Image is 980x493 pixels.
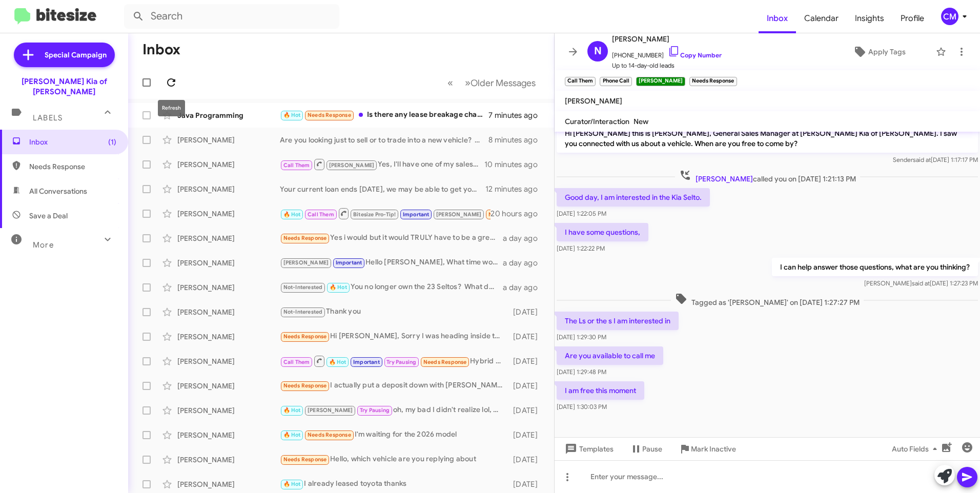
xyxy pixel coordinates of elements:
[29,161,116,172] span: Needs Response
[508,381,546,391] div: [DATE]
[594,43,602,59] span: N
[642,440,662,458] span: Pause
[280,454,508,465] div: Hello, which vehicle are you replying about
[485,184,546,194] div: 12 minutes ago
[503,282,546,293] div: a day ago
[283,309,323,315] span: Not-Interested
[280,306,508,318] div: Thank you
[280,355,508,367] div: Hybrid Ex is fine
[689,77,737,86] small: Needs Response
[484,159,546,170] div: 10 minutes ago
[280,207,491,220] div: Call me
[636,77,685,86] small: [PERSON_NAME]
[177,381,280,391] div: [PERSON_NAME]
[283,432,301,438] span: 🔥 Hot
[671,293,864,307] span: Tagged as '[PERSON_NAME]' on [DATE] 1:27:27 PM
[283,333,327,340] span: Needs Response
[634,117,648,126] span: New
[868,43,906,61] span: Apply Tags
[283,284,323,291] span: Not-Interested
[423,359,467,365] span: Needs Response
[436,211,482,218] span: [PERSON_NAME]
[308,211,334,218] span: Call Them
[177,405,280,416] div: [PERSON_NAME]
[508,332,546,342] div: [DATE]
[932,8,969,25] button: CM
[283,456,327,463] span: Needs Response
[177,258,280,268] div: [PERSON_NAME]
[508,307,546,317] div: [DATE]
[796,4,847,33] a: Calendar
[280,257,503,269] div: Hello [PERSON_NAME], What time works for you the 15th?
[386,359,416,365] span: Try Pausing
[912,279,930,287] span: said at
[565,96,622,106] span: [PERSON_NAME]
[913,156,931,163] span: said at
[563,440,614,458] span: Templates
[465,76,471,89] span: »
[177,233,280,243] div: [PERSON_NAME]
[557,244,605,252] span: [DATE] 1:22:22 PM
[283,407,301,414] span: 🔥 Hot
[675,169,860,184] span: called you on [DATE] 1:21:13 PM
[670,440,744,458] button: Mark Inactive
[557,210,606,217] span: [DATE] 1:22:05 PM
[691,440,736,458] span: Mark Inactive
[557,403,607,410] span: [DATE] 1:30:03 PM
[557,368,606,376] span: [DATE] 1:29:48 PM
[329,162,375,169] span: [PERSON_NAME]
[177,135,280,145] div: [PERSON_NAME]
[329,359,346,365] span: 🔥 Hot
[177,332,280,342] div: [PERSON_NAME]
[177,479,280,489] div: [PERSON_NAME]
[360,407,390,414] span: Try Pausing
[280,158,484,171] div: Yes, I'll have one of my sales reps reach out who is very knowledgeable about the Seltos. He shou...
[280,404,508,416] div: oh, my bad I didn't realize lol, but I'll go look to see if we got them in
[941,8,958,25] div: CM
[557,124,978,153] p: Hi [PERSON_NAME] this is [PERSON_NAME], General Sales Manager at [PERSON_NAME] Kia of [PERSON_NAM...
[108,137,116,147] span: (1)
[308,112,351,118] span: Needs Response
[33,240,54,250] span: More
[158,100,185,116] div: Refresh
[668,51,722,59] a: Copy Number
[29,186,87,196] span: All Conversations
[308,407,353,414] span: [PERSON_NAME]
[177,307,280,317] div: [PERSON_NAME]
[892,440,941,458] span: Auto Fields
[280,380,508,392] div: I actually put a deposit down with [PERSON_NAME] [DATE] for a sorento
[280,109,488,121] div: Is there any lease breakage charges
[280,232,503,244] div: Yes i would but it would TRULY have to be a great deal for me to do so. I don't want to pay more ...
[612,60,722,71] span: Up to 14-day-old leads
[177,356,280,366] div: [PERSON_NAME]
[847,4,892,33] a: Insights
[557,188,710,207] p: Good day, I am interested in the Kia Selto.
[280,184,485,194] div: Your current loan ends [DATE], we may be able to get you a better apr if we trade you into a diff...
[177,159,280,170] div: [PERSON_NAME]
[45,50,107,60] span: Special Campaign
[280,135,488,145] div: Are you looking just to sell or to trade into a new vehicle? We would need to see your vehicle in...
[557,381,644,400] p: I am free this moment
[447,76,453,89] span: «
[29,211,68,221] span: Save a Deal
[508,455,546,465] div: [DATE]
[177,282,280,293] div: [PERSON_NAME]
[759,4,796,33] a: Inbox
[488,211,532,218] span: Needs Response
[612,33,722,45] span: [PERSON_NAME]
[893,156,978,163] span: Sender [DATE] 1:17:17 PM
[600,77,631,86] small: Phone Call
[864,279,978,287] span: [PERSON_NAME] [DATE] 1:27:23 PM
[283,359,310,365] span: Call Them
[283,259,329,266] span: [PERSON_NAME]
[177,110,280,120] div: Java Programming
[557,333,606,341] span: [DATE] 1:29:30 PM
[612,45,722,60] span: [PHONE_NUMBER]
[488,110,546,120] div: 7 minutes ago
[557,223,648,241] p: I have some questions,
[177,455,280,465] div: [PERSON_NAME]
[353,211,396,218] span: Bitesize Pro-Tip!
[565,117,629,126] span: Curator/Interaction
